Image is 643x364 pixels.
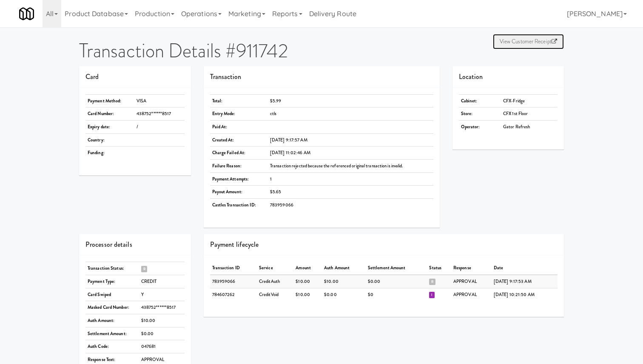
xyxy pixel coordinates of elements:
[493,34,564,49] a: View Customer Receipt
[268,186,433,199] td: $5.65
[79,66,191,88] div: Card
[79,234,191,256] div: Processor details
[451,288,492,301] td: APPROVAL
[268,107,433,121] td: ctls
[88,343,109,350] strong: Auth Code:
[268,172,433,186] td: 1
[322,262,366,275] th: Auth Amount
[293,288,322,301] td: $10.00
[501,120,558,133] td: Gator Refresh
[88,317,114,324] strong: Auth Amount:
[427,262,451,275] th: Status
[257,275,293,288] td: CreditAuth
[141,266,148,272] span: R
[293,262,322,275] th: Amount
[139,340,185,353] td: 047681
[212,124,228,130] strong: Paid At:
[293,275,322,288] td: $10.00
[268,133,433,147] td: [DATE] 9:17:57 AM
[88,330,127,337] strong: Settlement Amount:
[212,110,236,117] strong: Entry Mode:
[88,304,129,310] strong: Masked Card Number:
[322,275,366,288] td: $10.00
[451,275,492,288] td: APPROVAL
[268,199,433,212] td: 783959066
[501,107,558,121] td: CFX 1st Floor
[88,265,124,271] strong: Transaction Status:
[88,278,115,285] strong: Payment Type:
[139,327,185,340] td: $0.00
[88,137,105,143] strong: Country:
[210,288,257,301] td: 784607262
[268,147,433,160] td: [DATE] 11:02:46 AM
[139,275,185,288] td: CREDIT
[492,288,558,301] td: [DATE] 10:21:50 AM
[19,6,34,21] img: Micromart
[210,275,257,288] td: 783959066
[204,234,564,256] div: Payment lifecycle
[212,98,223,104] strong: Total:
[212,137,234,143] strong: Created At:
[492,262,558,275] th: Date
[88,110,114,117] strong: Card Number:
[366,275,427,288] td: $0.00
[268,159,433,172] td: Transaction rejected because the referenced original transaction is invalid.
[212,163,242,169] strong: Failure Reason:
[366,288,427,301] td: $0
[461,124,480,130] strong: Operator:
[210,262,257,275] th: Transaction ID
[452,66,564,88] div: Location
[212,150,246,156] strong: Charge Failed At:
[88,356,115,363] strong: Response Text:
[134,120,185,133] td: /
[79,40,564,62] h2: Transaction Details #911742
[429,292,435,298] span: I
[134,94,185,107] td: VISA
[257,288,293,301] td: CreditVoid
[461,110,473,117] strong: Store:
[212,189,242,195] strong: Payout Amount:
[501,94,558,107] td: CFX-Fridge
[88,124,110,130] strong: Expiry date:
[204,66,440,88] div: Transaction
[88,98,122,104] strong: Payment Method:
[366,262,427,275] th: Settlement Amount
[451,262,492,275] th: Response
[139,314,185,327] td: $10.00
[322,288,366,301] td: $0.00
[212,176,249,182] strong: Payment Attempts:
[492,275,558,288] td: [DATE] 9:17:53 AM
[429,279,435,285] span: R
[139,288,185,301] td: Y
[88,150,105,156] strong: Funding:
[212,202,256,208] strong: Castles Transaction ID:
[268,94,433,107] td: $5.99
[257,262,293,275] th: Service
[461,98,478,104] strong: Cabinet:
[88,291,111,298] strong: Card Swiped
